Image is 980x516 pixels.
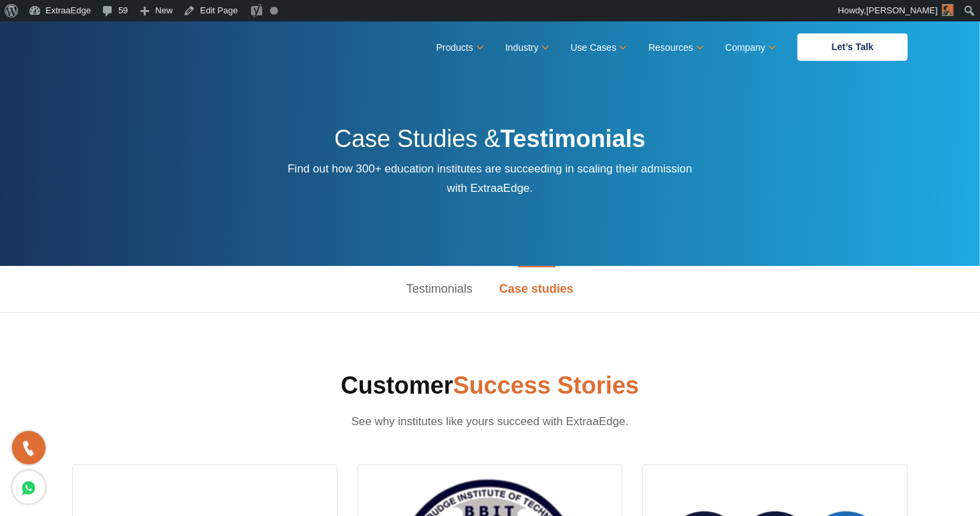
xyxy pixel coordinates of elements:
a: Company [725,38,774,57]
a: Case studies [486,266,587,312]
a: Industry [505,38,547,57]
a: Use Cases [571,38,625,57]
a: Let’s Talk [798,33,908,61]
p: Find out how 300+ education institutes are succeeding in scaling their admission with ExtraaEdge. [286,159,694,198]
h2: Customer [72,370,908,402]
strong: Testimonials [500,125,645,152]
a: Products [437,38,482,57]
p: See why institutes like yours succeed with ExtraaEdge. [318,412,662,431]
h2: Case Studies & [286,123,694,159]
span: [PERSON_NAME] [866,5,938,15]
a: Resources [648,38,702,57]
a: Testimonials [393,266,486,312]
span: Success Stories [453,372,639,399]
